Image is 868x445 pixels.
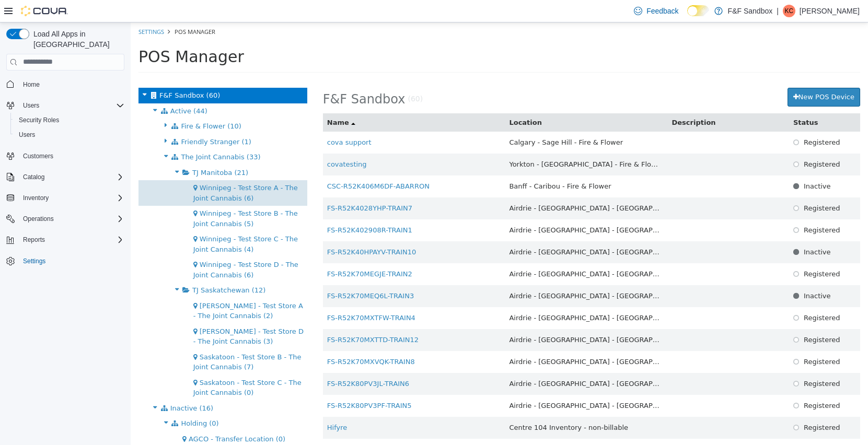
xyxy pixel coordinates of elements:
span: Users [15,128,124,141]
span: Users [19,99,124,112]
span: Winnipeg - Test Store D - The Joint Cannabis (6) [63,238,168,256]
span: Home [19,78,124,91]
span: Fire & Flower (10) [50,100,110,108]
p: | [777,5,779,17]
span: Inactive (16) [40,382,83,390]
span: [PERSON_NAME] - Test Store D - The Joint Cannabis (3) [63,305,173,323]
button: Users [19,99,43,112]
span: KC [785,5,794,17]
span: Load All Apps in [GEOGRAPHIC_DATA] [29,29,124,50]
button: Inventory [2,191,129,205]
button: Reports [2,232,129,247]
span: Customers [23,152,53,160]
span: Saskatoon - Test Store B - The Joint Cannabis (7) [63,331,171,349]
span: Customers [19,149,124,162]
span: The Joint Cannabis (33) [50,131,130,138]
span: Inactive [673,160,700,168]
a: FS-R52K4028YHP-TRAIN7 [196,182,282,190]
span: Security Roles [19,116,59,124]
span: [PERSON_NAME] - Test Store A - The Joint Cannabis (2) [63,279,172,298]
a: Feedback [630,1,682,21]
td: Centre 104 Inventory - non-billable [374,416,537,438]
a: FS-R52K80PV3JL-TRAIN6 [196,357,279,365]
span: Winnipeg - Test Store B - The Joint Cannabis (5) [63,187,167,205]
a: FS-R52K70MEGJE-TRAIN2 [196,248,282,255]
span: Holding (0) [50,397,88,405]
td: Airdrie - [GEOGRAPHIC_DATA] - [GEOGRAPHIC_DATA] [374,241,537,263]
span: Registered [673,182,710,190]
button: Users [2,98,129,113]
button: Catalog [19,171,49,183]
span: Settings [23,257,45,265]
a: Home [19,78,44,91]
a: FS-R52K40HPAYV-TRAIN10 [196,226,286,233]
span: Inventory [23,194,49,202]
button: Security Roles [10,113,129,127]
span: Reports [19,233,124,246]
span: Registered [673,379,710,387]
p: F&F Sandbox [728,5,773,17]
td: Airdrie - [GEOGRAPHIC_DATA] - [GEOGRAPHIC_DATA] [374,263,537,285]
a: FS-R52K402908R-TRAIN1 [196,204,282,212]
span: Winnipeg - Test Store C - The Joint Cannabis (4) [63,213,167,231]
span: Home [23,80,40,89]
button: Status [663,95,689,106]
button: Settings [2,253,129,268]
span: Operations [23,215,54,223]
span: Saskatoon - Test Store C - The Joint Cannabis (0) [63,356,171,374]
span: Registered [673,204,710,212]
td: Airdrie - [GEOGRAPHIC_DATA] - [GEOGRAPHIC_DATA] [374,197,537,219]
h1: POS Manager [8,26,730,43]
span: Registered [673,357,710,365]
span: Registered [673,313,710,321]
span: Registered [673,401,710,409]
button: Name [196,95,225,106]
span: Inactive [673,270,700,277]
span: Feedback [646,6,678,16]
button: Users [10,127,129,142]
button: Operations [2,212,129,226]
a: FS-R52K70MXTFW-TRAIN4 [196,291,285,299]
td: Airdrie - [GEOGRAPHIC_DATA] - [GEOGRAPHIC_DATA] [374,329,537,350]
td: Airdrie - [GEOGRAPHIC_DATA] - [GEOGRAPHIC_DATA] [374,307,537,329]
button: Location [378,95,413,106]
a: Users [15,128,39,141]
span: TJ Saskatchewan (12) [62,264,135,272]
button: Inventory [19,192,53,204]
span: AGCO - Transfer Location (0) [58,413,155,420]
td: Airdrie - [GEOGRAPHIC_DATA] - [GEOGRAPHIC_DATA] [374,285,537,307]
span: F&F Sandbox (60) [29,69,89,77]
span: Operations [19,213,124,225]
a: Customers [19,150,57,162]
p: [PERSON_NAME] [800,5,860,17]
td: Airdrie - [GEOGRAPHIC_DATA] - [GEOGRAPHIC_DATA] [374,219,537,241]
a: FS-R52K80PV3PF-TRAIN5 [196,379,281,387]
td: Airdrie - [GEOGRAPHIC_DATA] - [GEOGRAPHIC_DATA] [374,372,537,394]
span: Inventory [19,192,124,204]
a: Settings [19,255,50,267]
span: Registered [673,335,710,343]
a: FS-R52K70MEQ6L-TRAIN3 [196,270,283,277]
span: Registered [673,138,710,146]
h2: F&F Sandbox [192,65,492,84]
span: Catalog [23,173,44,181]
button: New POS Device [657,65,730,84]
button: Catalog [2,170,129,184]
img: Cova [21,6,68,16]
span: Dark Mode [687,16,688,17]
span: Settings [19,254,124,267]
button: Reports [19,233,49,246]
button: Description [541,95,587,106]
span: Winnipeg - Test Store A - The Joint Cannabis (6) [63,161,167,180]
a: CSC-R52K406M6DF-ABARRON [196,160,299,168]
span: Reports [23,236,45,244]
td: Airdrie - [GEOGRAPHIC_DATA] - [GEOGRAPHIC_DATA] [374,350,537,372]
span: Registered [673,248,710,255]
span: Friendly Stranger (1) [50,115,120,123]
span: POS Manager [44,5,85,13]
span: Active (44) [40,85,77,92]
span: Inactive [673,226,700,233]
span: Registered [673,116,710,124]
span: Users [19,131,35,139]
a: FS-R52K70MXVQK-TRAIN8 [196,335,284,343]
